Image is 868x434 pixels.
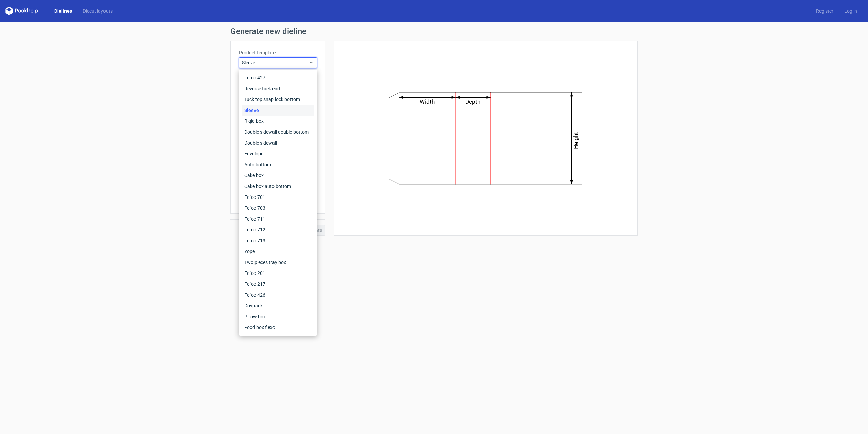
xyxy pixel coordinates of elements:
[839,7,863,14] a: Log in
[242,246,314,257] div: Yope
[242,257,314,268] div: Two pieces tray box
[242,311,314,322] div: Pillow box
[573,132,580,149] text: Height
[242,213,314,224] div: Fefco 711
[242,300,314,311] div: Doypack
[242,59,309,66] span: Sleeve
[466,98,481,105] text: Depth
[242,170,314,181] div: Cake box
[49,7,77,14] a: Dielines
[242,116,314,127] div: Rigid box
[242,105,314,116] div: Sleeve
[242,137,314,148] div: Double sidewall
[242,235,314,246] div: Fefco 713
[242,192,314,203] div: Fefco 701
[230,27,638,35] h1: Generate new dieline
[242,203,314,213] div: Fefco 703
[242,224,314,235] div: Fefco 712
[420,98,435,105] text: Width
[242,72,314,83] div: Fefco 427
[242,322,314,333] div: Food box flexo
[242,83,314,94] div: Reverse tuck end
[242,279,314,289] div: Fefco 217
[242,289,314,300] div: Fefco 426
[242,159,314,170] div: Auto bottom
[242,127,314,137] div: Double sidewall double bottom
[77,7,118,14] a: Diecut layouts
[239,49,317,56] label: Product template
[242,94,314,105] div: Tuck top snap lock bottom
[242,181,314,192] div: Cake box auto bottom
[242,268,314,279] div: Fefco 201
[811,7,839,14] a: Register
[242,148,314,159] div: Envelope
